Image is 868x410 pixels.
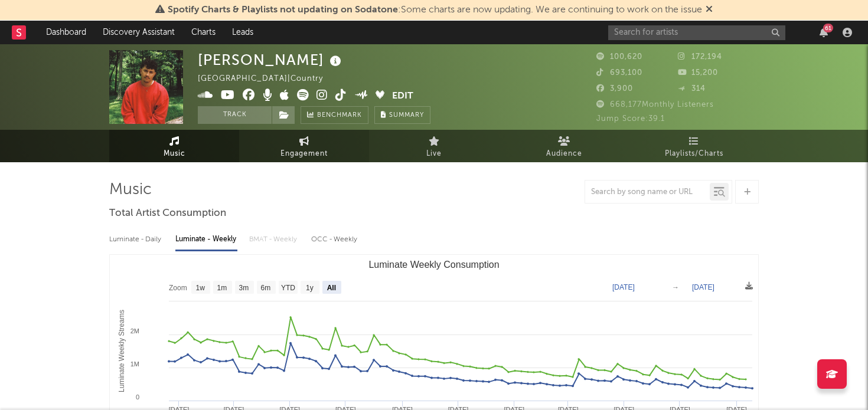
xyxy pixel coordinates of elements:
a: Discovery Assistant [94,21,183,44]
span: 693,100 [596,69,642,77]
text: All [327,284,336,292]
input: Search for artists [608,25,785,40]
button: 61 [820,28,828,37]
span: 15,200 [678,69,718,77]
span: Total Artist Consumption [109,206,226,221]
input: Search by song name or URL [585,188,710,197]
span: 172,194 [678,53,722,61]
text: 0 [136,393,139,401]
text: 1M [130,360,139,368]
span: Jump Score: 39.1 [596,115,665,123]
a: Dashboard [38,21,94,44]
span: 100,620 [596,53,642,61]
span: : Some charts are now updating. We are continuing to work on the issue [168,5,702,15]
span: Benchmark [317,109,362,123]
text: → [672,283,679,291]
div: [GEOGRAPHIC_DATA] | Country [198,72,337,86]
span: Dismiss [706,5,713,15]
a: Live [369,130,499,162]
div: 61 [823,24,833,32]
a: Benchmark [301,106,368,124]
div: Luminate - Daily [109,229,164,250]
text: YTD [281,284,295,292]
button: Track [198,106,272,124]
text: 6m [261,284,271,292]
text: 1y [306,284,314,292]
span: 314 [678,85,706,93]
text: [DATE] [612,283,635,291]
text: Zoom [169,284,187,292]
text: Luminate Weekly Streams [118,310,126,392]
button: Summary [374,106,430,124]
button: Edit [392,89,413,104]
span: Summary [389,112,424,119]
span: Spotify Charts & Playlists not updating on Sodatone [168,5,398,15]
a: Engagement [239,130,369,162]
a: Audience [499,130,629,162]
div: Luminate - Weekly [175,229,237,250]
a: Charts [183,21,224,44]
text: [DATE] [692,283,714,291]
text: 2M [130,327,139,334]
span: Music [164,147,185,161]
a: Playlists/Charts [629,130,759,162]
span: Audience [546,147,582,161]
span: Engagement [280,147,328,161]
div: OCC - Weekly [311,229,358,250]
span: 3,900 [596,85,633,93]
text: 1m [217,284,227,292]
a: Leads [224,21,262,44]
text: 1w [196,284,205,292]
span: Live [426,147,442,161]
text: Luminate Weekly Consumption [368,260,499,270]
span: Playlists/Charts [665,147,723,161]
span: 668,177 Monthly Listeners [596,101,714,109]
a: Music [109,130,239,162]
div: [PERSON_NAME] [198,50,344,70]
text: 3m [239,284,249,292]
